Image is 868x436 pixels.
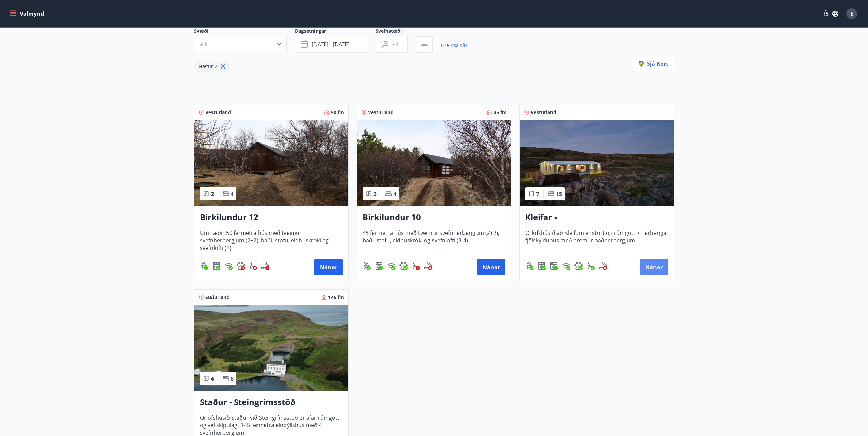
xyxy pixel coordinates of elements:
span: Orlofshúsið að Kleifum er stórt og rúmgott 7 herbergja fjölskylduhús með þremur baðherbergjum. [525,229,668,252]
div: Reykingar / Vape [424,262,432,270]
h3: Staður - Steingrímsstöð [200,396,343,408]
h3: Birkilundur 12 [200,211,343,224]
button: menu [8,7,47,20]
button: Allt [194,36,287,52]
div: Þvottavél [375,262,383,270]
span: Vesturland [205,109,231,116]
img: hddCLTAnxqFUMr1fxmbGG8zWilo2syolR0f9UjPn.svg [538,262,546,270]
a: Hreinsa síu [441,38,467,53]
div: Gæludýr [574,262,583,270]
span: Nætur 2 [198,63,217,70]
span: 50 fm [331,109,344,116]
img: 8IYIKVZQyRlUC6HQIIUSdjpPGRncJsz2RzLgWvp4.svg [249,262,257,270]
div: Þráðlaust net [387,262,395,270]
button: Nánar [314,259,343,275]
span: 7 [536,190,539,198]
button: +1 [376,36,408,53]
div: Þráðlaust net [224,262,233,270]
img: QNIUl6Cv9L9rHgMXwuzGLuiJOj7RKqxk9mBFPqjq.svg [424,262,432,270]
button: Sjá kort [633,56,674,72]
h3: Birkilundur 10 [363,211,505,224]
img: QNIUl6Cv9L9rHgMXwuzGLuiJOj7RKqxk9mBFPqjq.svg [261,262,269,270]
button: Nánar [477,259,505,275]
img: HJRyFFsYp6qjeUYhR4dAD8CaCEsnIFYZ05miwXoh.svg [387,262,395,270]
img: 7hj2GulIrg6h11dFIpsIzg8Ak2vZaScVwTihwv8g.svg [212,262,220,270]
img: ZXjrS3QKesehq6nQAPjaRuRTI364z8ohTALB4wBr.svg [363,262,371,270]
span: Um ræðir 50 fermetra hús með tveimur svefnherbergjum (2+2), baði, stofu, eldhúskróki og svefnloft... [200,229,343,252]
div: Uppþvottavél [212,262,220,270]
span: +1 [392,41,398,48]
div: Gasgrill [200,262,208,270]
div: Gæludýr [399,262,408,270]
div: Aðgengi fyrir hjólastól [587,262,595,270]
img: pxcaIm5dSOV3FS4whs1soiYWTwFQvksT25a9J10C.svg [574,262,583,270]
button: [DATE] - [DATE] [295,36,367,53]
span: Sjá kort [639,60,668,67]
span: Svefnstæði [376,28,416,36]
span: 45 fm [494,109,507,116]
span: 8 [231,375,234,382]
span: 4 [231,190,234,198]
span: Svæði [194,28,295,36]
img: Paella dish [194,120,348,206]
span: 3 [373,190,377,198]
span: [DATE] - [DATE] [312,41,350,48]
span: 4 [211,375,214,382]
span: Vesturland [368,109,394,116]
div: Gasgrill [525,262,533,270]
button: Nánar [640,259,668,275]
span: E [850,10,853,17]
div: Nætur 2 [194,61,229,72]
span: Vesturland [531,109,556,116]
img: pxcaIm5dSOV3FS4whs1soiYWTwFQvksT25a9J10C.svg [399,262,408,270]
div: Reykingar / Vape [261,262,269,270]
div: Þráðlaust net [562,262,570,270]
span: Dagsetningar [295,28,376,36]
span: 15 [556,190,562,198]
div: Aðgengi fyrir hjólastól [412,262,420,270]
img: Paella dish [520,120,674,206]
span: 145 fm [328,294,344,301]
span: Allt [200,40,208,48]
div: Þvottavél [550,262,558,270]
div: Þurrkari [538,262,546,270]
img: 8IYIKVZQyRlUC6HQIIUSdjpPGRncJsz2RzLgWvp4.svg [587,262,595,270]
img: ZXjrS3QKesehq6nQAPjaRuRTI364z8ohTALB4wBr.svg [525,262,533,270]
img: HJRyFFsYp6qjeUYhR4dAD8CaCEsnIFYZ05miwXoh.svg [224,262,233,270]
img: QNIUl6Cv9L9rHgMXwuzGLuiJOj7RKqxk9mBFPqjq.svg [599,262,607,270]
button: E [843,5,860,22]
img: 8IYIKVZQyRlUC6HQIIUSdjpPGRncJsz2RzLgWvp4.svg [412,262,420,270]
img: Dl16BY4EX9PAW649lg1C3oBuIaAsR6QVDQBO2cTm.svg [550,262,558,270]
div: Reykingar / Vape [599,262,607,270]
div: Gæludýr [237,262,245,270]
img: Paella dish [357,120,511,206]
div: Gasgrill [363,262,371,270]
img: Paella dish [194,305,348,391]
span: 2 [211,190,214,198]
img: pxcaIm5dSOV3FS4whs1soiYWTwFQvksT25a9J10C.svg [237,262,245,270]
img: Dl16BY4EX9PAW649lg1C3oBuIaAsR6QVDQBO2cTm.svg [375,262,383,270]
span: Suðurland [205,294,230,301]
img: ZXjrS3QKesehq6nQAPjaRuRTI364z8ohTALB4wBr.svg [200,262,208,270]
span: 4 [393,190,396,198]
img: HJRyFFsYp6qjeUYhR4dAD8CaCEsnIFYZ05miwXoh.svg [562,262,570,270]
span: 45 fermetra hús með tveimur svefnherbergjum (2+2), baði, stofu, eldhúskróki og svefnlofti (3-4). [363,229,505,252]
h3: Kleifar - [GEOGRAPHIC_DATA]/[GEOGRAPHIC_DATA] [525,211,668,224]
button: ÍS [820,7,842,20]
div: Aðgengi fyrir hjólastól [249,262,257,270]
